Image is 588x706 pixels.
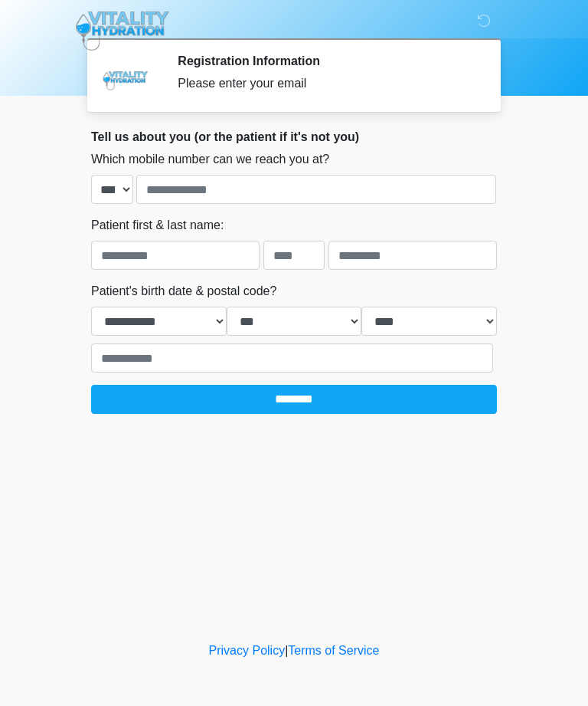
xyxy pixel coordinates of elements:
[288,644,379,657] a: Terms of Service
[91,282,276,300] label: Patient's birth date & postal code?
[209,644,286,657] a: Privacy Policy
[103,54,149,100] img: Agent Avatar
[91,130,497,144] h2: Tell us about you (or the patient if it's not you)
[285,644,288,657] a: |
[91,216,224,235] label: Patient first & last name:
[76,11,169,51] img: Vitality Hydration Logo
[178,74,474,93] div: Please enter your email
[91,150,329,169] label: Which mobile number can we reach you at?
